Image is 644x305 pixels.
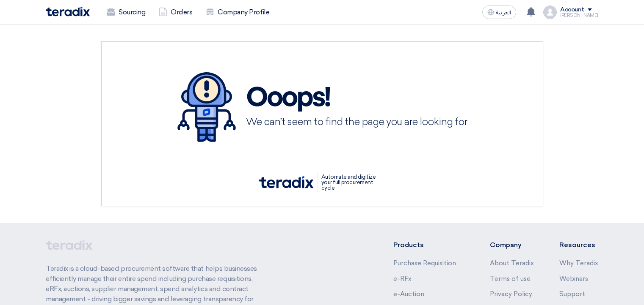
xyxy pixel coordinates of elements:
[559,275,588,283] a: Webinars
[490,240,534,250] li: Company
[100,3,152,22] a: Sourcing
[559,240,598,250] li: Resources
[490,275,531,283] a: Terms of use
[259,176,313,188] img: tx_logo.svg
[393,259,456,267] a: Purchase Requisition
[246,118,467,127] h3: We can’t seem to find the page you are looking for
[560,6,584,14] div: Account
[246,85,467,112] h1: Ooops!
[496,10,511,16] span: العربية
[393,290,424,298] a: e-Auction
[490,290,532,298] a: Privacy Policy
[559,259,598,267] a: Why Teradix
[46,7,90,16] img: Teradix logo
[393,240,465,250] li: Products
[560,13,598,18] div: [PERSON_NAME]
[559,290,585,298] a: Support
[393,275,412,283] a: e-RFx
[199,3,276,22] a: Company Profile
[482,5,516,19] button: العربية
[543,5,557,19] img: profile_test.png
[152,3,199,22] a: Orders
[177,72,236,142] img: 404.svg
[318,172,385,192] p: Automate and digitize your full procurement cycle
[490,259,534,267] a: About Teradix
